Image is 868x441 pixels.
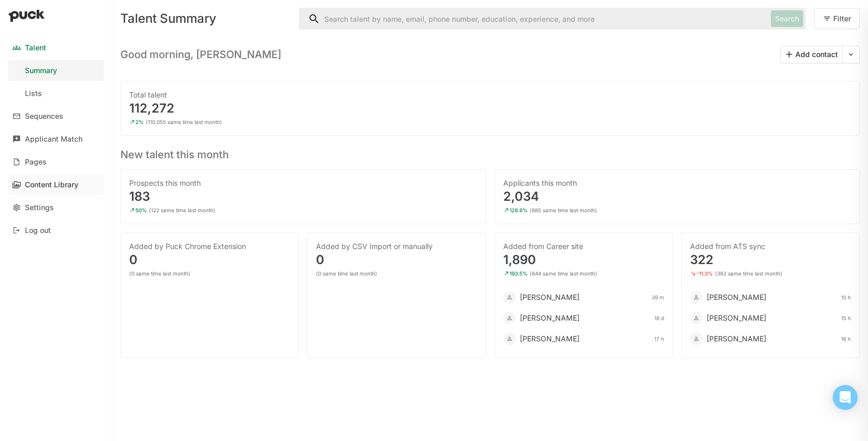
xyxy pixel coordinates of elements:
[129,270,190,277] div: (0 same time last month)
[509,207,528,213] div: 129.8%
[715,270,782,277] div: (363 same time last month)
[690,241,851,252] div: Added from ATS sync
[25,89,42,98] div: Lists
[503,241,664,252] div: Added from Career site
[8,197,104,218] a: Settings
[25,203,54,212] div: Settings
[520,334,580,344] div: [PERSON_NAME]
[530,270,597,277] div: (644 same time last month)
[520,313,580,323] div: [PERSON_NAME]
[25,66,57,75] div: Summary
[120,12,291,25] div: Talent Summary
[120,144,860,161] h3: New talent this month
[25,112,63,121] div: Sequences
[8,60,104,81] a: Summary
[841,294,851,300] div: 10 h
[135,119,144,125] div: 2%
[781,46,842,63] button: Add contact
[814,8,860,29] button: Filter
[129,90,851,100] div: Total talent
[25,181,78,189] div: Content Library
[25,44,46,52] div: Talent
[690,254,851,266] div: 322
[129,190,477,203] div: 183
[530,207,597,213] div: (885 same time last month)
[149,207,215,213] div: (122 same time last month)
[707,292,766,302] div: [PERSON_NAME]
[520,292,580,302] div: [PERSON_NAME]
[654,315,664,321] div: 18 d
[8,151,104,172] a: Pages
[503,178,851,188] div: Applicants this month
[316,270,377,277] div: (0 same time last month)
[8,37,104,58] a: Talent
[654,336,664,342] div: 17 h
[120,48,281,61] h3: Good morning, [PERSON_NAME]
[146,119,222,125] div: (110,055 same time last month)
[8,106,104,127] a: Sequences
[129,241,290,252] div: Added by Puck Chrome Extension
[696,270,713,277] div: -11.3%
[25,158,47,167] div: Pages
[503,190,851,203] div: 2,034
[316,241,477,252] div: Added by CSV Import or manually
[833,385,858,410] div: Open Intercom Messenger
[509,270,528,277] div: 193.5%
[652,294,664,300] div: 39 m
[25,226,51,235] div: Log out
[707,313,766,323] div: [PERSON_NAME]
[503,254,664,266] div: 1,890
[841,336,851,342] div: 16 h
[299,8,767,29] input: Search
[8,83,104,104] a: Lists
[129,254,290,266] div: 0
[25,135,82,144] div: Applicant Match
[8,129,104,149] a: Applicant Match
[8,174,104,195] a: Content Library
[129,102,851,115] div: 112,272
[135,207,147,213] div: 50%
[316,254,477,266] div: 0
[129,178,477,188] div: Prospects this month
[841,315,851,321] div: 15 h
[707,334,766,344] div: [PERSON_NAME]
